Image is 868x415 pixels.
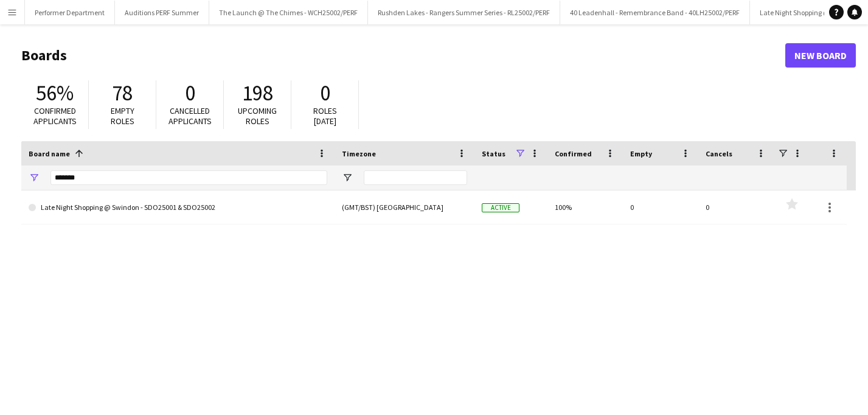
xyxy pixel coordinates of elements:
span: Confirmed [555,149,592,158]
span: Confirmed applicants [33,105,77,127]
span: Upcoming roles [238,105,277,127]
div: 100% [547,190,623,224]
span: Board name [29,149,70,158]
a: Late Night Shopping @ Swindon - SDO25001 & SDO25002 [29,190,327,225]
input: Timezone Filter Input [364,170,467,185]
span: 56% [36,80,74,106]
button: Performer Department [25,1,115,24]
span: 0 [320,80,330,106]
div: 0 [623,190,698,224]
span: 0 [185,80,195,106]
span: Roles [DATE] [313,105,337,127]
span: Cancels [706,149,732,158]
h1: Boards [21,46,785,65]
span: 78 [112,80,133,106]
span: Cancelled applicants [168,105,212,127]
button: Open Filter Menu [29,172,40,183]
button: Auditions PERF Summer [115,1,209,24]
button: The Launch @ The Chimes - WCH25002/PERF [209,1,368,24]
span: Empty [630,149,652,158]
button: 40 Leadenhall - Remembrance Band - 40LH25002/PERF [560,1,750,24]
span: Active [482,203,519,212]
a: New Board [785,43,856,68]
div: (GMT/BST) [GEOGRAPHIC_DATA] [335,190,474,224]
button: Open Filter Menu [342,172,353,183]
span: 198 [242,80,273,106]
button: Rushden Lakes - Rangers Summer Series - RL25002/PERF [368,1,560,24]
span: Status [482,149,505,158]
div: 0 [698,190,774,224]
span: Timezone [342,149,376,158]
span: Empty roles [111,105,134,127]
input: Board name Filter Input [50,170,327,185]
